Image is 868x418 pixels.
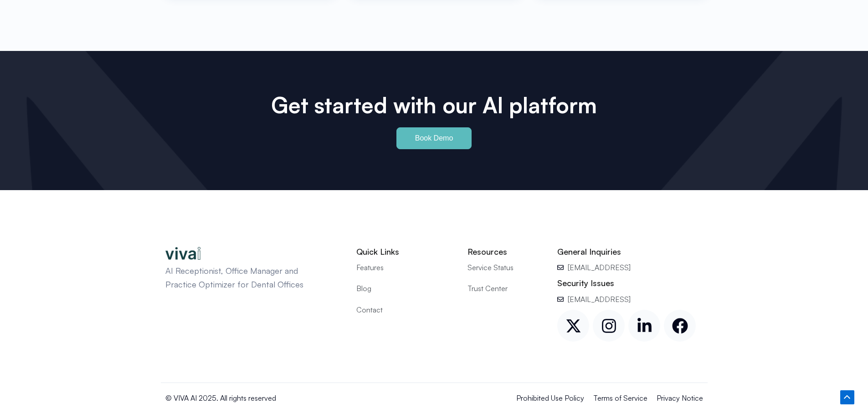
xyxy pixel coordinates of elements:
h2: Get started with our Al platform [247,92,621,118]
a: [EMAIL_ADDRESS] [557,262,703,273]
a: Blog [356,282,454,294]
p: AI Receptionist, Office Manager and Practice Optimizer for Dental Offices [165,264,325,291]
a: Terms of Service [593,392,647,404]
h2: Resources [467,247,544,257]
a: Contact [356,304,454,316]
span: Blog [356,282,371,294]
span: Features [356,262,384,273]
p: © VIVA AI 2025. All rights reserved [165,392,401,404]
a: Features [356,262,454,273]
span: Service Status [467,262,514,273]
a: Prohibited Use Policy [516,392,584,404]
a: [EMAIL_ADDRESS] [557,293,703,305]
h2: Quick Links [356,247,454,257]
a: Trust Center [467,282,544,294]
span: Book Demo [415,135,453,142]
span: Contact [356,304,383,316]
h2: General Inquiries [557,247,703,257]
a: Book Demo [396,127,472,149]
h2: Security Issues [557,278,703,288]
span: [EMAIL_ADDRESS] [565,293,631,305]
span: Trust Center [467,282,508,294]
span: [EMAIL_ADDRESS] [565,262,631,273]
a: Privacy Notice [657,392,703,404]
a: Service Status [467,262,544,273]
